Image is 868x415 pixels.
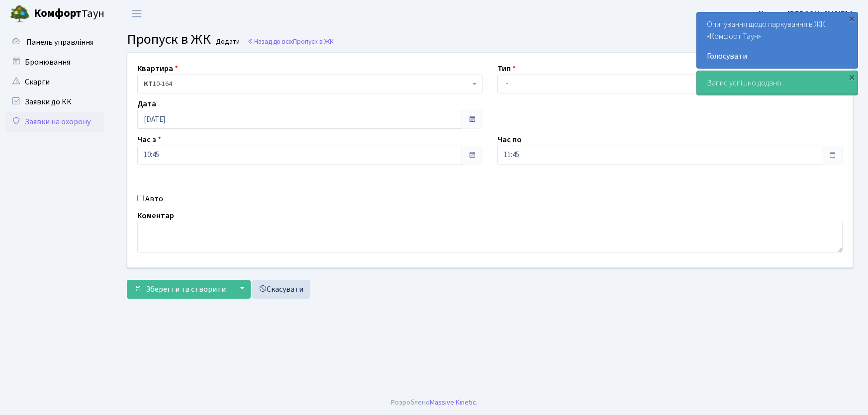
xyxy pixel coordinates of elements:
[497,63,516,75] label: Тип
[34,5,82,21] b: Комфорт
[847,13,857,23] div: ×
[10,4,30,24] img: logo.png
[697,12,858,68] div: Опитування щодо паркування в ЖК «Комфорт Таун»
[847,72,857,82] div: ×
[697,71,858,95] div: Запис успішно додано.
[137,98,156,110] label: Дата
[247,37,334,46] a: Назад до всіхПропуск в ЖК
[144,79,153,89] b: КТ
[391,397,478,408] div: Розроблено .
[127,29,211,49] span: Пропуск в ЖК
[145,193,163,205] label: Авто
[430,397,476,408] a: Massive Kinetic
[707,50,848,62] a: Голосувати
[137,63,178,75] label: Квартира
[5,52,104,72] a: Бронювання
[252,280,310,299] a: Скасувати
[759,8,856,19] b: Цитрус [PERSON_NAME] А.
[144,79,470,89] span: <b>КТ</b>&nbsp;&nbsp;&nbsp;&nbsp;10-164
[214,38,243,46] small: Додати .
[5,32,104,52] a: Панель управління
[146,284,226,295] span: Зберегти та створити
[5,72,104,92] a: Скарги
[137,75,482,93] span: <b>КТ</b>&nbsp;&nbsp;&nbsp;&nbsp;10-164
[5,112,104,132] a: Заявки на охорону
[34,5,104,22] span: Таун
[497,134,522,146] label: Час по
[137,134,161,146] label: Час з
[137,210,174,222] label: Коментар
[293,37,334,46] span: Пропуск в ЖК
[127,280,232,299] button: Зберегти та створити
[124,5,149,22] button: Переключити навігацію
[26,37,94,48] span: Панель управління
[5,92,104,112] a: Заявки до КК
[759,8,856,20] a: Цитрус [PERSON_NAME] А.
